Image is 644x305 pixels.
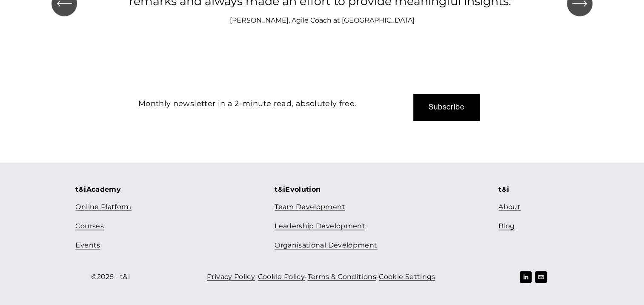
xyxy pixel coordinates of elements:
[498,220,515,233] a: Blog
[75,271,145,283] p: ©2025 - t&i
[275,185,321,193] strong: t&iEvolution
[275,220,365,233] a: Leadership Development
[75,239,100,252] a: Events
[413,94,479,121] button: Subscribe
[75,185,121,193] strong: t&iAcademy
[307,271,376,283] a: Terms & Conditions
[498,185,509,193] strong: t&i
[498,201,521,213] a: About
[535,271,547,283] a: hello@tandi.ch
[75,220,104,233] a: Courses
[100,97,395,110] p: Monthly newsletter in a 2-minute read, absolutely free.
[275,201,345,213] a: Team Development
[207,271,255,283] a: Privacy Policy
[175,271,469,283] p: - - -
[275,239,377,252] a: Organisational Development
[258,271,305,283] a: Cookie Policy
[520,271,532,283] a: LinkedIn
[379,271,435,283] a: Cookie Settings
[75,201,131,213] a: Online Platform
